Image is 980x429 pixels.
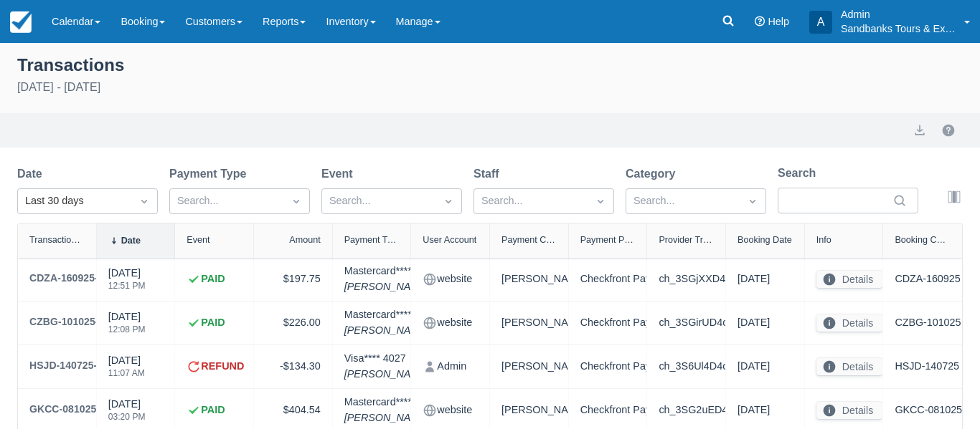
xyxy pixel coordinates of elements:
button: Details [816,314,882,332]
span: Help [768,16,789,27]
label: Category [626,165,681,183]
button: Details [816,358,882,375]
div: Amount [289,235,320,245]
span: Dropdown icon [745,194,760,208]
div: User Account [423,235,476,245]
span: Dropdown icon [137,194,151,208]
div: Provider Transaction [659,235,714,245]
div: ch_3S6Ul4D4oB9Gbrmp08HJXNtl_r3 [659,357,714,377]
div: website [423,269,478,289]
strong: REFUND [201,359,244,375]
button: Details [816,271,882,288]
div: Checkfront Payments [580,313,636,333]
div: website [423,400,478,420]
p: Admin [841,7,956,21]
div: 12:51 PM [108,281,146,290]
a: CDZA-160925 [895,271,960,287]
a: CDZA-160925-2 [29,269,104,289]
a: HSJD-140725-3 [29,357,103,377]
div: $226.00 [265,313,321,333]
label: Event [321,165,359,183]
a: CZBG-101025 [895,315,961,331]
img: checkfront-main-nav-mini-logo.png [10,11,32,33]
div: 11:07 AM [108,369,145,377]
div: Info [816,235,831,245]
span: Dropdown icon [593,194,608,208]
div: Date [121,236,141,246]
div: Payment Provider [580,235,636,245]
div: -$134.30 [265,357,321,377]
div: Mastercard **** 8593 [344,264,438,294]
div: Payment Type [344,235,400,245]
div: [DATE] - [DATE] [17,79,963,96]
div: website [423,313,478,333]
div: [PERSON_NAME] [PERSON_NAME] [501,313,557,333]
div: 12:08 PM [108,325,146,334]
div: Payment Customer [501,235,557,245]
div: [DATE] [738,357,793,377]
span: Dropdown icon [441,194,456,208]
div: [DATE] [108,266,146,299]
div: $404.54 [265,400,321,420]
a: GKCC-081025-1 [29,400,105,420]
button: Details [816,402,882,419]
div: [PERSON_NAME] [501,269,557,289]
div: Checkfront Payments [580,269,636,289]
em: [PERSON_NAME] [344,367,429,382]
strong: PAID [201,315,225,331]
div: CDZA-160925-2 [29,269,104,286]
label: Payment Type [169,165,252,183]
div: [DATE] [108,309,146,342]
div: [DATE] [738,269,793,289]
div: Checkfront Payments [580,357,636,377]
a: GKCC-081025 [895,403,962,418]
div: CZBG-101025-1 [29,313,104,330]
a: HSJD-140725 [895,359,959,375]
div: Transactions [17,52,963,76]
div: A [809,11,832,34]
div: ch_3SG2uED4oB9Gbrmp0gtvevG7 [659,400,714,420]
div: [DATE] [738,313,793,333]
div: [DATE] [738,400,793,420]
p: Sandbanks Tours & Experiences [841,21,956,36]
label: Date [17,165,48,183]
label: Search [778,165,821,182]
div: [PERSON_NAME] [501,400,557,420]
div: Admin [423,357,478,377]
div: Booking Date [738,235,792,245]
div: Transaction ID [29,235,85,245]
div: ch_3SGirUD4oB9Gbrmp20OZPb3S [659,313,714,333]
span: Dropdown icon [289,194,303,208]
div: $197.75 [265,269,321,289]
em: [PERSON_NAME] [344,279,438,295]
i: Help [755,16,765,26]
a: CZBG-101025-1 [29,313,104,333]
div: HSJD-140725-3 [29,357,103,374]
div: [PERSON_NAME] [501,357,557,377]
strong: PAID [201,403,225,418]
div: [DATE] [108,353,145,386]
div: ch_3SGjXXD4oB9Gbrmp1esiKTRb [659,269,714,289]
div: Last 30 days [25,193,124,209]
div: Checkfront Payments [580,400,636,420]
label: Staff [473,165,505,183]
div: Booking Code [895,235,951,245]
div: Mastercard **** 2053 [344,395,438,425]
div: GKCC-081025-1 [29,400,105,418]
div: 03:20 PM [108,413,146,421]
em: [PERSON_NAME] [PERSON_NAME] [344,323,517,339]
div: Event [187,235,209,245]
strong: PAID [201,271,225,287]
div: Mastercard **** 3019 [344,307,517,338]
em: [PERSON_NAME] [344,410,438,426]
button: export [911,122,928,139]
